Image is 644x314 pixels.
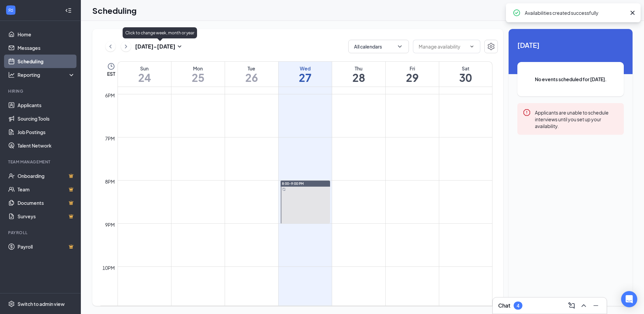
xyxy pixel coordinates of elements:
span: 8:00-9:00 PM [282,181,304,186]
svg: ChevronDown [469,44,475,49]
a: TeamCrown [18,183,75,196]
svg: WorkstreamLogo [7,7,14,13]
a: DocumentsCrown [18,196,75,210]
a: Home [18,28,75,41]
a: Job Postings [18,125,75,139]
button: ChevronUp [578,300,589,311]
a: Sourcing Tools [18,112,75,125]
a: Talent Network [18,139,75,152]
span: No events scheduled for [DATE]. [531,75,610,83]
svg: Analysis [8,71,15,78]
div: Sat [439,65,492,72]
button: ChevronLeft [105,41,116,52]
a: August 29, 2025 [386,62,439,87]
div: Click to change week, month or year [123,27,197,38]
div: Applicants are unable to schedule interviews until you set up your availability. [535,108,618,129]
div: 8pm [104,178,116,185]
svg: Settings [8,301,15,307]
svg: Cross [629,9,637,17]
a: August 26, 2025 [225,62,278,87]
a: Applicants [18,98,75,112]
svg: Error [523,108,531,117]
span: [DATE] [517,40,624,50]
a: August 27, 2025 [279,62,332,87]
div: 6pm [104,92,116,99]
a: OnboardingCrown [18,169,75,183]
div: 7pm [104,135,116,142]
svg: Collapse [65,7,72,14]
h1: 27 [279,72,332,83]
a: August 24, 2025 [118,62,171,87]
h1: 25 [171,72,225,83]
div: 4 [517,303,519,309]
a: Scheduling [18,55,75,68]
svg: ChevronLeft [107,42,114,51]
svg: Sync [282,188,286,191]
a: August 25, 2025 [171,62,225,87]
h3: Chat [498,302,510,309]
svg: SmallChevronDown [175,42,184,51]
div: Wed [279,65,332,72]
div: Hiring [8,88,74,94]
div: Tue [225,65,278,72]
div: Reporting [18,71,75,78]
h1: 30 [439,72,492,83]
a: PayrollCrown [18,240,75,253]
div: Thu [332,65,385,72]
svg: CheckmarkCircle [513,9,521,17]
div: Availabilities created successfully [525,9,626,17]
h3: [DATE] - [DATE] [135,43,175,50]
button: All calendarsChevronDown [348,40,409,53]
div: Fri [386,65,439,72]
svg: Settings [487,42,495,51]
a: Messages [18,41,75,55]
svg: ComposeMessage [568,302,576,310]
div: Sun [118,65,171,72]
div: Switch to admin view [18,301,65,307]
button: ChevronRight [121,41,131,52]
span: EST [107,70,115,77]
h1: 28 [332,72,385,83]
svg: Clock [107,62,115,70]
div: Mon [171,65,225,72]
svg: ChevronDown [396,43,403,50]
h1: 26 [225,72,278,83]
svg: Minimize [592,302,600,310]
button: ComposeMessage [566,300,577,311]
h1: 24 [118,72,171,83]
div: Payroll [8,230,74,235]
svg: ChevronRight [123,42,129,51]
a: August 28, 2025 [332,62,385,87]
h1: 29 [386,72,439,83]
button: Settings [484,40,498,53]
svg: ChevronUp [580,302,588,310]
input: Manage availability [419,43,466,50]
div: 10pm [101,264,116,272]
button: Minimize [590,300,601,311]
div: 9pm [104,221,116,228]
h1: Scheduling [92,5,137,16]
div: Team Management [8,159,74,165]
a: SurveysCrown [18,210,75,223]
div: Open Intercom Messenger [621,291,637,307]
a: August 30, 2025 [439,62,492,87]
